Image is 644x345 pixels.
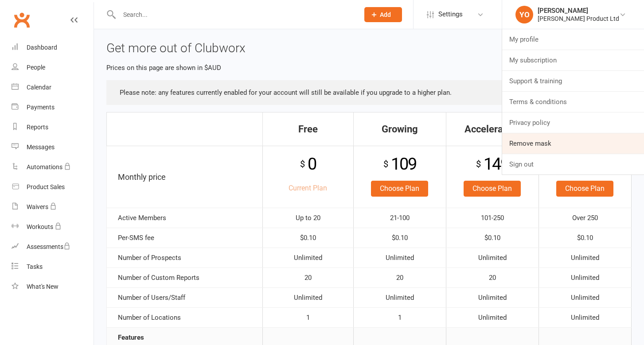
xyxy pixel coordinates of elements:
[107,208,263,228] td: Active Members
[446,208,539,228] td: 101-250
[12,277,94,297] a: What's New
[27,283,59,290] div: What's New
[446,307,539,327] td: Unlimited
[106,80,632,105] div: Please note: any features currently enabled for your account will still be available if you upgra...
[300,159,304,169] sup: $
[267,151,348,178] div: 0
[446,112,539,146] th: Accelerating
[107,267,263,287] td: Number of Custom Reports
[118,171,258,184] p: Monthly price
[353,228,446,248] td: $0.10
[502,29,644,50] a: My profile
[353,307,446,327] td: 1
[364,7,402,22] button: Add
[502,92,644,112] a: Terms & conditions
[12,197,94,217] a: Waivers
[438,4,463,24] span: Settings
[515,6,533,23] div: YO
[380,11,391,18] span: Add
[502,133,644,154] a: Remove mask
[446,287,539,307] td: Unlimited
[353,248,446,267] td: Unlimited
[446,228,539,248] td: $0.10
[12,177,94,197] a: Product Sales
[27,124,48,131] div: Reports
[27,183,65,190] div: Product Sales
[502,112,644,133] a: Privacy policy
[556,181,613,197] a: Choose Plan
[106,42,632,55] h3: Get more out of Clubworx
[27,163,62,171] div: Automations
[12,257,94,277] a: Tasks
[539,208,631,228] td: Over 250
[12,237,94,257] a: Assessments
[263,307,353,327] td: 1
[11,9,33,31] a: Clubworx
[12,97,94,117] a: Payments
[27,84,51,91] div: Calendar
[263,208,353,228] td: Up to 20
[12,58,94,78] a: People
[27,104,55,111] div: Payments
[12,217,94,237] a: Workouts
[539,267,631,287] td: Unlimited
[12,78,94,97] a: Calendar
[539,248,631,267] td: Unlimited
[27,263,43,270] div: Tasks
[538,7,619,15] div: [PERSON_NAME]
[502,50,644,70] a: My subscription
[371,181,428,197] a: Choose Plan
[107,228,263,248] td: Per-SMS fee
[27,64,45,71] div: People
[502,154,644,174] a: Sign out
[539,228,631,248] td: $0.10
[539,287,631,307] td: Unlimited
[502,71,644,91] a: Support & training
[27,143,55,151] div: Messages
[12,137,94,157] a: Messages
[353,267,446,287] td: 20
[476,159,480,169] sup: $
[263,287,353,307] td: Unlimited
[12,38,94,58] a: Dashboard
[383,159,387,169] sup: $
[27,243,70,250] div: Assessments
[353,208,446,228] td: 21-100
[451,151,534,178] div: 149
[107,307,263,327] td: Number of Locations
[27,223,53,230] div: Workouts
[358,151,441,178] div: 109
[446,248,539,267] td: Unlimited
[12,117,94,137] a: Reports
[263,267,353,287] td: 20
[464,181,521,197] a: Choose Plan
[27,44,57,51] div: Dashboard
[12,157,94,177] a: Automations
[263,228,353,248] td: $0.10
[263,248,353,267] td: Unlimited
[106,62,632,73] p: Prices on this page are shown in $AUD
[263,112,353,146] th: Free
[539,307,631,327] td: Unlimited
[446,267,539,287] td: 20
[27,203,48,210] div: Waivers
[107,248,263,267] td: Number of Prospects
[107,287,263,307] td: Number of Users/Staff
[117,8,353,21] input: Search...
[353,287,446,307] td: Unlimited
[538,15,619,23] div: [PERSON_NAME] Product Ltd
[118,333,144,341] strong: Features
[353,112,446,146] th: Growing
